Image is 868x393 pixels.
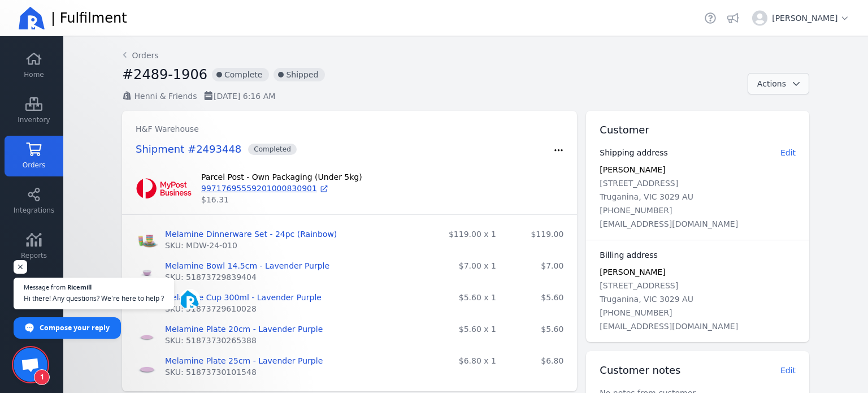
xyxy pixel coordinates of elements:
span: [PERSON_NAME] [600,165,665,174]
span: Hi there! Any questions? We’re here to help ? [24,293,164,304]
span: Integrations [14,206,54,215]
td: $119.00 x 1 [418,224,505,256]
span: Message from [24,284,66,290]
h2: #2489-1906 [122,66,207,84]
a: Shipment #2493448 [136,143,241,155]
span: Complete [212,68,269,81]
h2: Customer notes [600,362,680,378]
td: $5.60 [505,319,572,351]
span: [PERSON_NAME] [600,267,665,277]
img: Melamine Bowl 14.5cm - Lavender Purple [136,260,158,283]
span: [PHONE_NUMBER] [600,308,672,317]
td: $7.00 x 1 [418,256,505,287]
img: Melamine Dinnerware Set - 24pc (Rainbow) [136,228,158,251]
span: 1 [34,369,50,385]
td: $6.80 x 1 [418,351,505,382]
span: SKU: 51873729610028 [165,303,257,314]
h2: Customer [600,122,649,138]
span: H&F Warehouse [136,124,199,133]
span: Truganina, VIC 3029 AU [600,192,693,201]
span: Reports [21,251,47,260]
img: Ricemill Logo [18,5,45,32]
a: Melamine Cup 300ml - Lavender Purple [165,292,322,303]
span: SKU: MDW-24-010 [165,240,237,251]
span: Orders [23,161,45,170]
td: $5.60 x 1 [418,287,505,319]
span: Actions [757,79,786,88]
a: Helpdesk [702,10,718,26]
span: [PERSON_NAME] [772,12,850,24]
span: Compose your reply [40,318,110,338]
td: $7.00 [505,256,572,287]
a: Melamine Bowl 14.5cm - Lavender Purple [165,260,329,271]
span: $16.31 [201,194,229,205]
button: Edit [780,365,796,376]
button: Edit [780,147,796,158]
a: Orders [122,50,159,61]
span: Parcel Post - Own Packaging (Under 5kg) [201,171,362,183]
img: Melamine Plate 25cm - Lavender Purple [136,355,158,378]
h3: Billing address [600,249,657,261]
span: Edit [780,366,796,375]
span: [PHONE_NUMBER] [600,206,672,215]
p: [DATE] 6:16 AM [203,90,275,102]
a: Open chat [14,348,47,382]
span: Ricemill [67,284,92,290]
td: $6.80 [505,351,572,382]
span: Truganina, VIC 3029 AU [600,295,693,304]
a: Melamine Plate 25cm - Lavender Purple [165,355,323,366]
a: Melamine Plate 20cm - Lavender Purple [165,323,323,335]
td: $119.00 [505,224,572,256]
span: Shipped [274,68,325,81]
span: SKU: 51873730265388 [165,335,257,346]
a: Melamine Dinnerware Set - 24pc (Rainbow) [165,228,337,240]
h3: Shipping address [600,147,668,158]
span: SKU: 51873729839404 [165,271,257,283]
span: Completed [248,144,296,155]
span: Home [24,70,44,79]
span: Inventory [18,115,50,124]
td: $5.60 [505,287,572,319]
span: SKU: 51873730101548 [165,366,257,378]
button: [PERSON_NAME] [748,6,854,31]
span: | Fulfilment [51,9,127,27]
button: Actions [748,73,809,94]
img: mypost.png [136,177,192,200]
span: [EMAIL_ADDRESS][DOMAIN_NAME] [600,322,738,331]
span: Edit [780,148,796,157]
a: 99717695559201000830901 [201,183,329,194]
span: [STREET_ADDRESS] [600,179,678,188]
td: $5.60 x 1 [418,319,505,351]
span: Henni & Friends [134,92,197,101]
span: [EMAIL_ADDRESS][DOMAIN_NAME] [600,219,738,228]
span: [STREET_ADDRESS] [600,281,678,290]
